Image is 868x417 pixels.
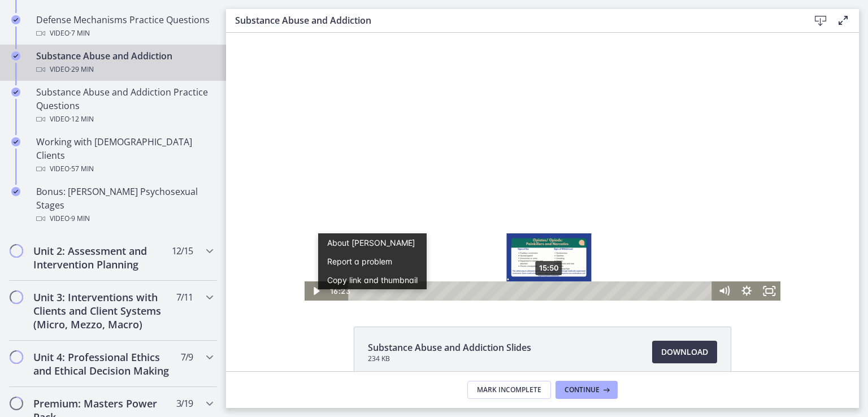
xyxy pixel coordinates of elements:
i: Completed [11,15,20,24]
span: 7 / 9 [181,350,193,364]
span: 7 / 11 [176,290,193,304]
div: Video [36,212,212,225]
i: Completed [11,137,20,146]
span: · 57 min [70,162,94,176]
div: Video [36,112,212,126]
h2: Unit 3: Interventions with Clients and Client Systems (Micro, Mezzo, Macro) [33,290,171,331]
div: Defense Mechanisms Practice Questions [36,13,212,40]
i: Completed [11,187,20,196]
button: Mute [487,249,509,268]
a: Download [652,341,717,363]
span: 234 KB [368,354,531,363]
button: Report a problem [92,219,201,238]
div: Video [36,63,212,76]
div: Video [36,27,212,40]
i: Completed [11,88,20,97]
div: Substance Abuse and Addiction [36,49,212,76]
button: Show settings menu [509,249,532,268]
div: Video [36,162,212,176]
span: · 9 min [70,212,90,225]
i: Completed [11,51,20,60]
div: Substance Abuse and Addiction Practice Questions [36,85,212,126]
span: · 12 min [70,112,94,126]
iframe: To enrich screen reader interactions, please activate Accessibility in Grammarly extension settings [226,33,859,301]
span: · 7 min [70,27,90,40]
a: About [PERSON_NAME] [92,201,201,219]
span: Download [661,345,708,359]
h3: Substance Abuse and Addiction [235,14,791,27]
h2: Unit 4: Professional Ethics and Ethical Decision Making [33,350,171,377]
span: Mark Incomplete [477,385,541,394]
span: Continue [565,385,600,394]
button: Copy link and thumbnail [92,238,201,257]
div: Bonus: [PERSON_NAME] Psychosexual Stages [36,185,212,225]
span: · 29 min [70,63,94,76]
span: 3 / 19 [176,397,193,410]
span: 12 / 15 [172,244,193,258]
button: Mark Incomplete [467,381,551,399]
button: Fullscreen [532,249,554,268]
button: Continue [555,381,618,399]
div: Working with [DEMOGRAPHIC_DATA] Clients [36,135,212,176]
span: Substance Abuse and Addiction Slides [368,341,531,354]
h2: Unit 2: Assessment and Intervention Planning [33,244,171,271]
